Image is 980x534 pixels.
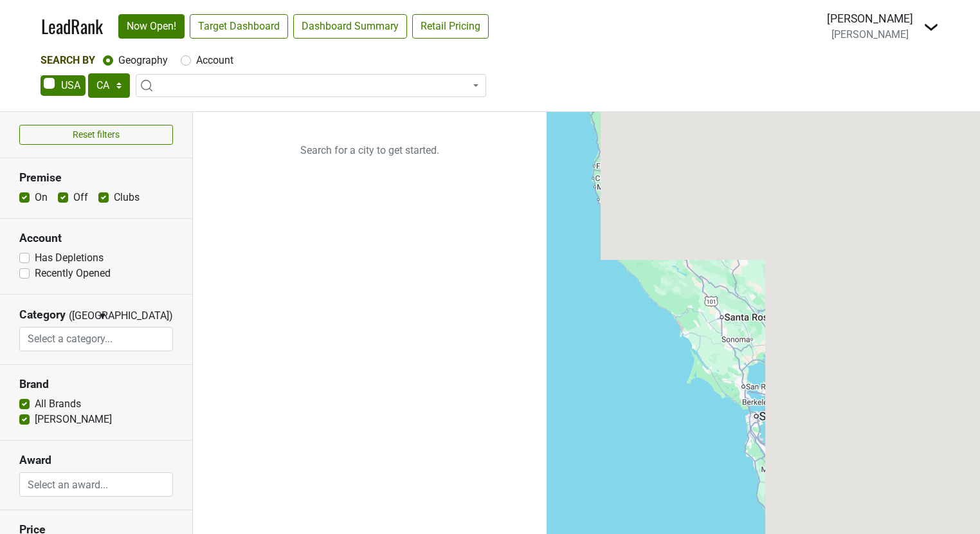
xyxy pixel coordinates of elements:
[35,190,48,205] label: On
[41,54,95,66] span: Search By
[196,53,233,68] label: Account
[19,308,66,322] h3: Category
[412,14,489,39] a: Retail Pricing
[19,125,173,145] button: Reset filters
[19,232,173,245] h3: Account
[19,454,173,467] h3: Award
[35,250,104,266] label: Has Depletions
[19,378,173,391] h3: Brand
[19,171,173,185] h3: Premise
[35,266,111,281] label: Recently Opened
[114,190,140,205] label: Clubs
[73,190,88,205] label: Off
[20,472,172,497] input: Select an award...
[35,396,81,412] label: All Brands
[118,14,185,39] a: Now Open!
[118,53,168,68] label: Geography
[923,19,939,35] img: Dropdown Menu
[69,308,95,327] span: ([GEOGRAPHIC_DATA])
[831,28,909,41] span: [PERSON_NAME]
[193,112,547,189] p: Search for a city to get started.
[98,310,107,322] span: ▼
[827,10,913,27] div: [PERSON_NAME]
[293,14,407,39] a: Dashboard Summary
[190,14,288,39] a: Target Dashboard
[41,13,103,40] a: LeadRank
[20,327,172,351] input: Select a category...
[35,412,112,427] label: [PERSON_NAME]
